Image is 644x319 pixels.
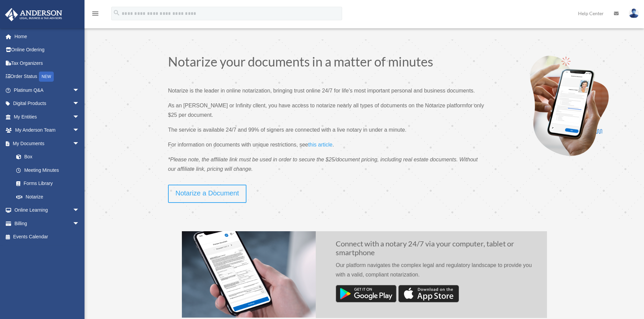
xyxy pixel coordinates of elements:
[5,110,90,124] a: My Entitiesarrow_drop_down
[182,231,316,318] img: Notarize Doc-1
[332,142,334,148] span: .
[5,83,90,97] a: Platinum Q&Aarrow_drop_down
[9,163,90,177] a: Meeting Minutes
[73,204,86,217] span: arrow_drop_down
[308,142,332,151] a: this article
[336,261,536,285] p: Our platform navigates the complex legal and regulatory landscape to provide you with a valid, co...
[113,9,120,17] i: search
[73,83,86,97] span: arrow_drop_down
[5,56,90,70] a: Tax Organizers
[5,124,90,137] a: My Anderson Teamarrow_drop_down
[168,127,406,133] span: The service is available 24/7 and 99% of signers are connected with a live notary in under a minute.
[9,177,90,190] a: Forms Library
[39,72,54,82] div: NEW
[5,217,90,230] a: Billingarrow_drop_down
[73,217,86,231] span: arrow_drop_down
[5,137,90,150] a: My Documentsarrow_drop_down
[168,157,478,172] span: *Please note, the affiliate link must be used in order to secure the $25/document pricing, includ...
[629,8,639,18] img: User Pic
[5,97,90,110] a: Digital Productsarrow_drop_down
[168,88,475,94] span: Notarize is the leader in online notarization, bringing trust online 24/7 for life’s most importa...
[308,142,332,148] span: this article
[9,190,86,204] a: Notarize
[73,137,86,151] span: arrow_drop_down
[91,12,99,18] a: menu
[91,9,99,18] i: menu
[527,55,611,156] img: Notarize-hero
[336,239,536,261] h2: Connect with a notary 24/7 via your computer, tablet or smartphone
[5,204,90,217] a: Online Learningarrow_drop_down
[168,103,466,108] span: As an [PERSON_NAME] or Infinity client, you have access to notarize nearly all types of documents...
[73,124,86,137] span: arrow_drop_down
[5,43,90,57] a: Online Ordering
[5,30,90,43] a: Home
[73,110,86,124] span: arrow_drop_down
[5,70,90,84] a: Order StatusNEW
[168,103,484,118] span: for only $25 per document.
[3,8,64,21] img: Anderson Advisors Platinum Portal
[168,185,246,203] a: Notarize a Document
[9,150,90,164] a: Box
[73,97,86,111] span: arrow_drop_down
[168,142,308,148] span: For information on documents with unique restrictions, see
[5,230,90,244] a: Events Calendar
[168,55,487,71] h1: Notarize your documents in a matter of minutes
